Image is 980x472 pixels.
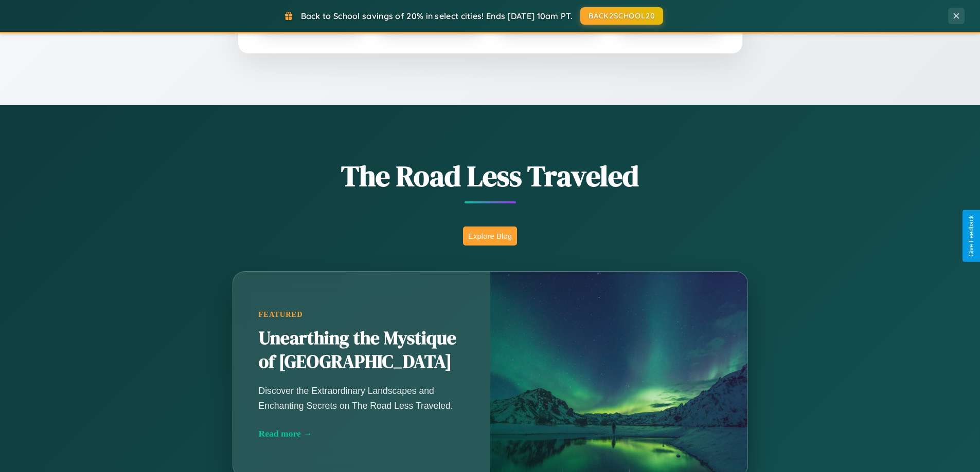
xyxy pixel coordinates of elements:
[182,156,799,196] h1: The Road Less Traveled
[259,310,465,319] div: Featured
[968,215,975,257] div: Give Feedback
[301,11,573,21] span: Back to School savings of 20% in select cities! Ends [DATE] 10am PT.
[259,428,465,439] div: Read more →
[580,7,663,25] button: BACK2SCHOOL20
[259,384,465,412] p: Discover the Extraordinary Landscapes and Enchanting Secrets on The Road Less Traveled.
[259,327,465,374] h2: Unearthing the Mystique of [GEOGRAPHIC_DATA]
[463,226,517,246] button: Explore Blog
